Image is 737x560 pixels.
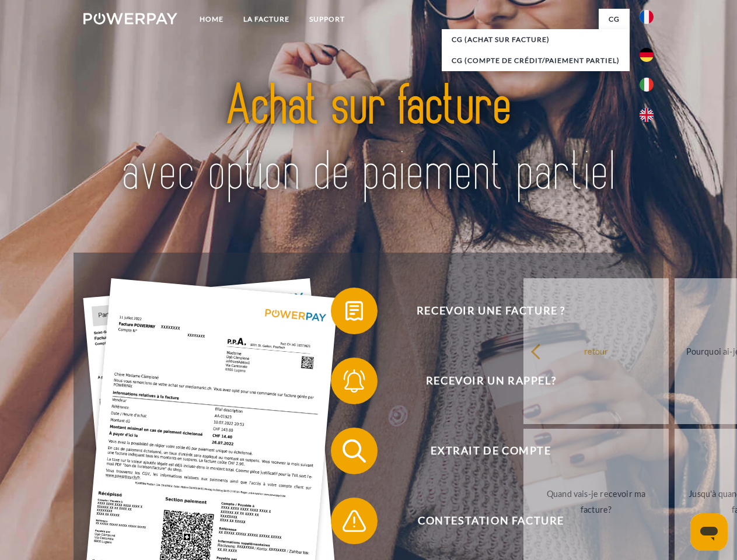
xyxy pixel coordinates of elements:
img: qb_bill.svg [340,296,369,325]
img: qb_warning.svg [340,506,369,535]
a: CG [599,9,630,30]
a: LA FACTURE [233,9,299,30]
button: Contestation Facture [331,498,634,544]
button: Recevoir un rappel? [331,358,634,404]
span: Extrait de compte [348,428,634,474]
button: Recevoir une facture ? [331,288,634,334]
span: Contestation Facture [348,498,634,544]
img: logo-powerpay-white.svg [83,13,177,24]
img: qb_bell.svg [340,366,369,395]
a: CG (achat sur facture) [442,29,630,50]
img: de [640,48,654,62]
img: qb_search.svg [340,436,369,466]
img: it [640,78,654,92]
img: title-powerpay_fr.svg [111,56,626,223]
div: Quand vais-je recevoir ma facture? [530,486,662,517]
a: CG (Compte de crédit/paiement partiel) [442,50,630,71]
img: fr [640,10,654,24]
a: Support [299,9,355,30]
div: retour [530,343,662,359]
iframe: Bouton de lancement de la fenêtre de messagerie [690,513,728,551]
a: Home [190,9,233,30]
button: Extrait de compte [331,428,634,474]
span: Recevoir une facture ? [348,288,634,334]
img: en [640,108,654,122]
span: Recevoir un rappel? [348,358,634,404]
